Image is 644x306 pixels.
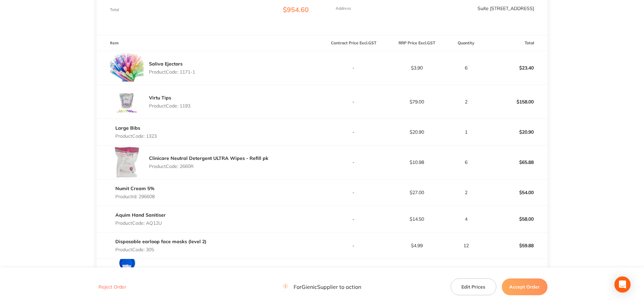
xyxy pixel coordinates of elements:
[385,65,448,71] p: $3.90
[149,69,195,75] p: Product Code: 1171-1
[336,6,351,11] p: Address
[110,85,144,119] img: bmU5cHhnMg
[115,185,154,191] a: Numit Cream 5%
[485,184,547,201] p: $54.00
[485,94,547,110] p: $158.00
[323,190,385,195] p: -
[97,35,322,51] th: Item
[149,61,183,67] a: Saliva Ejectors
[485,124,547,140] p: $20.90
[478,6,534,11] p: Suite [STREET_ADDRESS]
[323,99,385,104] p: -
[385,99,448,104] p: $79.00
[149,164,268,169] p: Product Code: 2660R
[323,129,385,135] p: -
[449,216,484,222] p: 4
[115,133,157,139] p: Product Code: 1323
[115,125,140,131] a: Large Bibs
[115,238,206,245] a: Disposable earloop face masks (level 2)
[614,276,631,293] div: Open Intercom Messenger
[385,243,448,248] p: $4.99
[115,220,166,226] p: Product Code: AQ12U
[485,211,547,227] p: $58.00
[385,129,448,135] p: $20.90
[448,35,484,51] th: Quantity
[322,35,385,51] th: Contract Price Excl. GST
[115,194,155,199] p: Product Id: 296608
[451,278,496,295] button: Edit Prices
[149,155,268,161] a: Clinicare Neutral Detergent ULTRA Wipes - Refill pk
[149,103,190,108] p: Product Code: 1193
[449,65,484,71] p: 6
[449,129,484,135] p: 1
[385,190,448,195] p: $27.00
[323,65,385,71] p: -
[115,247,206,252] p: Product Code: 305
[485,237,547,254] p: $59.88
[449,160,484,165] p: 6
[485,154,547,170] p: $65.88
[110,51,144,85] img: dXJ3eGJ3ZA
[115,212,166,218] a: Aquim Hand Sanitiser
[323,243,385,248] p: -
[149,95,171,101] a: Virtu Tips
[283,283,361,290] p: For Gienic Supplier to action
[323,216,385,222] p: -
[97,284,128,290] button: Reject Order
[484,35,547,51] th: Total
[485,60,547,76] p: $23.40
[110,145,144,179] img: Z3pwamJ5dw
[323,160,385,165] p: -
[385,216,448,222] p: $14.50
[502,278,547,295] button: Accept Order
[449,190,484,195] p: 2
[110,7,119,12] p: Total
[283,5,309,14] span: $954.60
[449,243,484,248] p: 12
[385,35,448,51] th: RRP Price Excl. GST
[449,99,484,104] p: 2
[385,160,448,165] p: $10.98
